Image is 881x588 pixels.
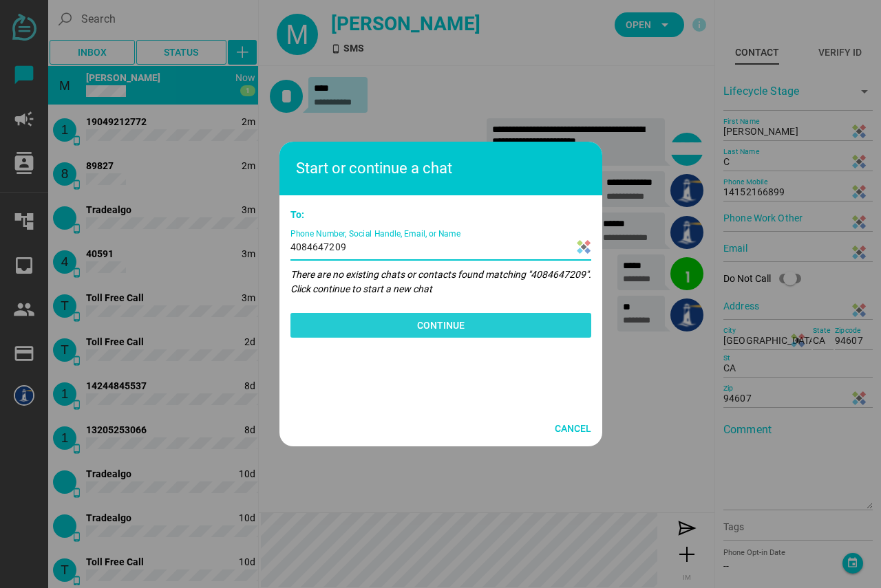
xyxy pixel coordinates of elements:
img: Sticky Password [577,240,591,254]
button: Continue [290,313,591,338]
i: There are no existing chats or contacts found matching "4084647209". [290,269,591,296]
h3: Start or continue a chat [296,151,602,186]
p: To: [290,208,591,222]
span: Cancel [555,420,591,437]
input: Phone Number, Social Handle, Email, or Name [290,222,591,261]
div: Click continue to start a new chat [290,282,591,296]
span: Continue [417,317,465,334]
button: Cancel [549,416,597,441]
